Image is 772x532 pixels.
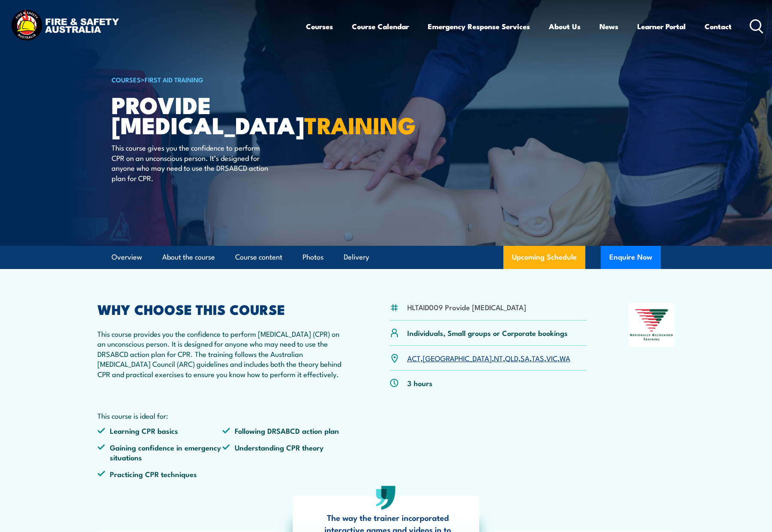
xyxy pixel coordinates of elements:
[112,142,268,183] p: This course gives you the confidence to perform CPR on an unconscious person. It’s designed for a...
[705,15,732,38] a: Contact
[407,353,570,363] p: , , , , , , ,
[97,411,348,420] p: This course is ideal for:
[601,246,661,269] button: Enquire Now
[546,353,557,363] a: VIC
[222,426,348,435] li: Following DRSABCD action plan
[560,353,570,363] a: WA
[112,246,142,269] a: Overview
[407,353,421,363] a: ACT
[637,15,686,38] a: Learner Portal
[407,328,568,338] p: Individuals, Small groups or Corporate bookings
[162,246,215,269] a: About the course
[97,303,348,315] h2: WHY CHOOSE THIS COURSE
[407,378,433,388] p: 3 hours
[503,246,585,269] a: Upcoming Schedule
[532,353,544,363] a: TAS
[629,303,675,347] img: Nationally Recognised Training logo.
[423,353,492,363] a: [GEOGRAPHIC_DATA]
[428,15,530,38] a: Emergency Response Services
[304,106,416,142] strong: TRAINING
[97,442,223,462] li: Gaining confidence in emergency situations
[494,353,503,363] a: NT
[97,329,348,379] p: This course provides you the confidence to perform [MEDICAL_DATA] (CPR) on an unconscious person....
[112,75,141,84] a: COURSES
[145,75,203,84] a: First Aid Training
[407,302,526,312] li: HLTAID009 Provide [MEDICAL_DATA]
[549,15,581,38] a: About Us
[505,353,518,363] a: QLD
[222,442,348,462] li: Understanding CPR theory
[599,15,618,38] a: News
[306,15,333,38] a: Courses
[112,74,324,85] h6: >
[344,246,369,269] a: Delivery
[97,426,223,435] li: Learning CPR basics
[521,353,530,363] a: SA
[352,15,409,38] a: Course Calendar
[235,246,282,269] a: Course content
[97,469,223,479] li: Practicing CPR techniques
[303,246,324,269] a: Photos
[112,94,324,134] h1: Provide [MEDICAL_DATA]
